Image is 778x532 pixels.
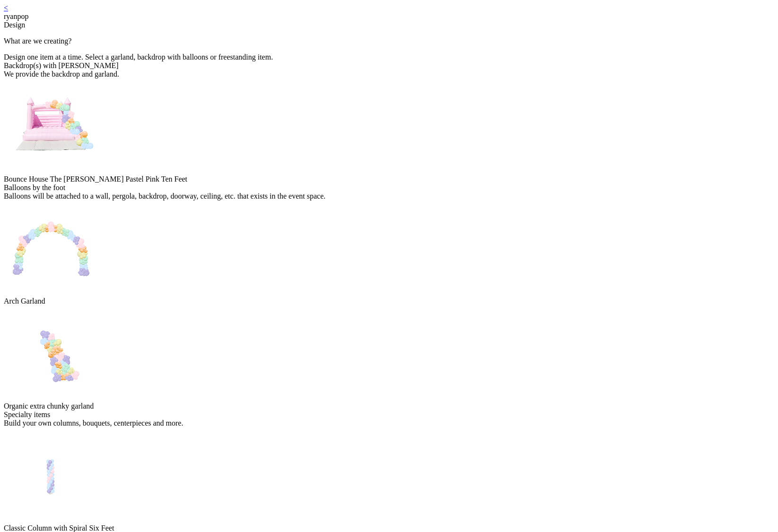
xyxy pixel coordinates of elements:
[4,524,114,532] span: Classic Column with Spiral Six Feet
[4,78,98,173] img: BKD, 3 Sizes, Bounce House The Kay Pastel Pink Ten Feet
[4,305,98,400] img: GBF, 3 Sizes, Organic extra chunky garland
[4,183,774,192] div: Balloons by the foot
[4,175,187,183] span: Bounce House The [PERSON_NAME] Pastel Pink Ten Feet
[4,201,98,295] img: GBF, 3 Sizes, Arch Garland
[4,192,774,201] div: Balloons will be attached to a wall, pergola, backdrop, doorway, ceiling, etc. that exists in the...
[4,4,8,12] a: <
[4,61,774,70] div: Backdrop(s) with [PERSON_NAME]
[4,53,774,61] div: Design one item at a time. Select a garland, backdrop with balloons or freestanding item.
[4,70,774,78] div: We provide the backdrop and garland.
[4,21,774,29] div: Design
[4,297,45,305] span: Arch Garland
[4,410,774,419] div: Specialty items
[4,427,98,522] img: Add-ons, 3 Colors, Classic Column with Spiral Six Feet
[4,37,774,45] p: What are we creating?
[4,402,94,410] span: Organic extra chunky garland
[4,419,774,427] div: Build your own columns, bouquets, centerpieces and more.
[4,12,774,21] div: ryanpop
